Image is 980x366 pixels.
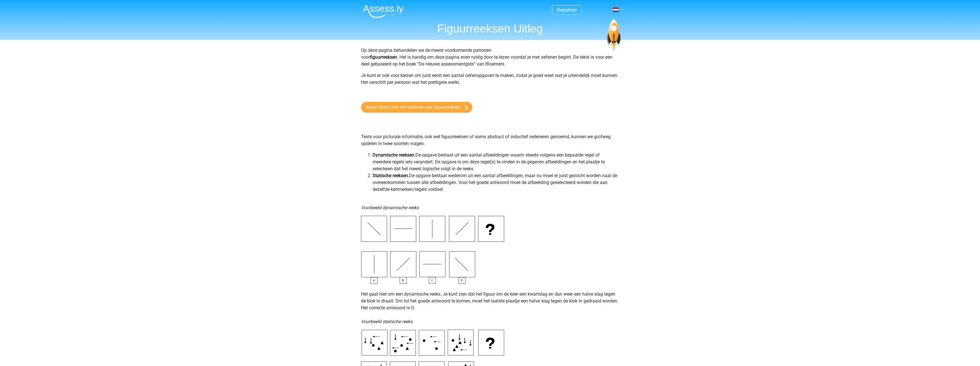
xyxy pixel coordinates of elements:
[372,173,409,178] b: Statische reeksen.
[363,5,404,18] img: Assessly
[361,120,619,147] p: Tests voor picturale informatie, ook wel figuurreeksen of soms abstract of inductief redeneren ge...
[361,319,413,324] i: Voorbeeld statische reeks
[557,7,577,13] a: Registreer
[372,172,619,193] li: De opgave bestaat wederom uit een aantal afbeeldingen, maar nu moet er juist gezocht worden naar ...
[358,22,622,35] h1: Figuurreeksen Uitleg
[361,216,504,284] img: Inductive Reasoning Example1.png
[606,19,622,53] img: spaceship.7d73109d6933.svg
[361,284,619,325] p: Het gaat hier om een dynamische reeks. Je kunt zien dat het figuur om de keer een kwartslag en da...
[361,205,419,210] i: Voorbeeld dynamische reeks
[361,102,472,113] a: Begin direct met het oefenen van figuurreeksen
[361,47,619,68] p: Op deze pagina behandelen we de meest voorkomende patronen voor . Het is handig om deze pagina ev...
[372,152,415,158] b: Dynamische reeksen.
[361,72,619,93] p: Je kunt er ook voor kiezen om juist eerst een aantal oefenopgaven te maken, zodat je goed weet wa...
[465,105,468,110] img: arrow-right.e5bd35279c78.svg
[372,152,619,172] li: De opgave bestaat uit een aantal afbeeldingen waarin steeds volgens een bepaalde regel of meerder...
[370,54,397,60] b: figuurreeksen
